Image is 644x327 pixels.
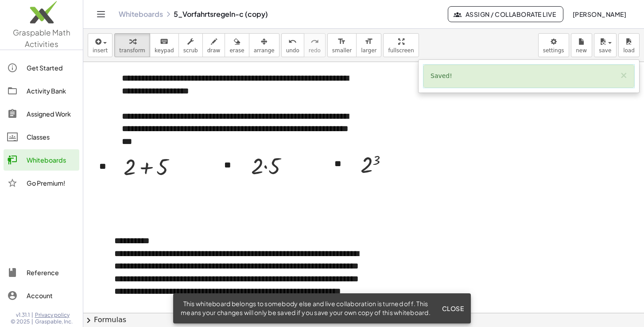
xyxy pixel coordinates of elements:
[309,47,321,54] span: redo
[88,33,113,57] button: insert
[571,33,592,57] button: new
[594,33,617,57] button: save
[4,126,79,148] a: Classes
[576,47,587,54] span: new
[27,62,76,73] div: Get Started
[572,10,626,18] span: [PERSON_NAME]
[455,10,556,18] span: Assign / Collaborate Live
[94,7,108,21] button: Toggle navigation
[4,149,79,171] a: Whiteboards
[281,33,304,57] button: undoundo
[327,33,357,57] button: format_sizesmaller
[83,313,644,327] button: chevron_rightFormulas
[11,318,30,325] span: © 2025
[119,10,163,19] a: Whiteboards
[27,290,76,301] div: Account
[83,315,94,326] span: chevron_right
[229,47,244,54] span: erase
[332,47,352,54] span: smaller
[27,267,76,278] div: Reference
[383,33,419,57] button: fullscreen
[356,33,381,57] button: format_sizelarger
[365,36,373,47] i: format_size
[27,109,76,119] div: Assigned Work
[618,33,640,57] button: load
[4,262,79,283] a: Reference
[620,71,628,80] button: ×
[180,300,431,317] div: This whiteboard belongs to somebody else and live collaboration is turned off. This means your ch...
[150,33,179,57] button: keyboardkeypad
[286,47,299,54] span: undo
[27,178,76,188] div: Go Premium!
[27,155,76,165] div: Whiteboards
[114,33,150,57] button: transform
[13,27,70,49] span: Graspable Math Activities
[16,311,30,319] span: v1.31.1
[442,304,464,312] span: Close
[155,47,174,54] span: keypad
[119,47,145,54] span: transform
[31,318,33,325] span: |
[35,311,73,319] a: Privacy policy
[4,80,79,101] a: Activity Bank
[423,65,634,88] div: Saved!
[543,47,564,54] span: settings
[93,47,108,54] span: insert
[338,36,346,47] i: format_size
[27,132,76,142] div: Classes
[207,47,221,54] span: draw
[361,47,376,54] span: larger
[225,33,249,57] button: erase
[202,33,225,57] button: draw
[31,311,33,319] span: |
[4,57,79,78] a: Get Started
[288,36,297,47] i: undo
[4,285,79,306] a: Account
[438,300,467,316] button: Close
[310,36,319,47] i: redo
[35,318,73,325] span: Graspable, Inc.
[4,103,79,125] a: Assigned Work
[388,47,414,54] span: fullscreen
[27,86,76,96] div: Activity Bank
[178,33,203,57] button: scrub
[183,47,198,54] span: scrub
[599,47,611,54] span: save
[249,33,279,57] button: arrange
[304,33,326,57] button: redoredo
[623,47,635,54] span: load
[448,6,563,22] button: Assign / Collaborate Live
[565,6,633,22] button: [PERSON_NAME]
[538,33,569,57] button: settings
[160,36,168,47] i: keyboard
[254,47,275,54] span: arrange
